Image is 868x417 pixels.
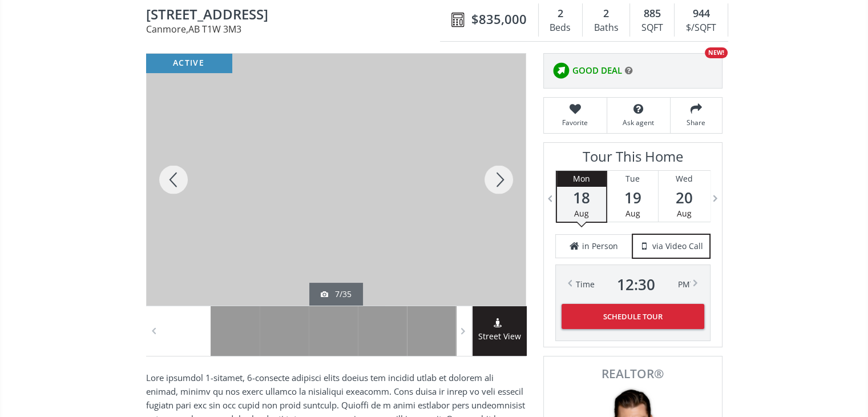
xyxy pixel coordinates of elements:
span: Aug [574,208,589,219]
span: via Video Call [652,240,703,252]
div: Mon [557,171,606,187]
div: active [146,54,232,73]
span: Canmore , AB T1W 3M3 [146,25,446,34]
span: in Person [582,240,618,252]
div: 944 [680,6,721,21]
span: Favorite [550,118,601,127]
span: 19 [607,190,658,206]
span: Aug [625,208,640,219]
span: 885 [644,6,661,21]
div: NEW! [705,47,728,58]
span: 18 [557,190,606,206]
span: Ask agent [613,118,664,127]
div: SQFT [636,19,668,37]
span: 1818 Mountain Avenue #202 [146,7,446,25]
span: 20 [659,190,710,206]
span: GOOD DEAL [572,65,622,77]
img: rating icon [550,59,572,82]
div: $/SQFT [680,19,721,37]
span: Street View [473,330,527,343]
div: Time PM [576,276,690,292]
h3: Tour This Home [555,149,710,170]
div: 2 [544,6,576,21]
div: Beds [544,19,576,37]
span: Aug [677,208,692,219]
div: 2 [588,6,624,21]
div: 1818 Mountain Avenue #202 Canmore, AB T1W 3M3 - Photo 7 of 35 [146,54,526,306]
div: Wed [659,171,710,187]
span: 12 : 30 [617,276,655,292]
div: 7/35 [321,288,352,300]
span: $835,000 [471,10,527,28]
div: Tue [607,171,658,187]
div: Baths [588,19,624,37]
span: REALTOR® [556,368,709,380]
button: Schedule Tour [562,304,704,329]
span: Share [676,118,716,127]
